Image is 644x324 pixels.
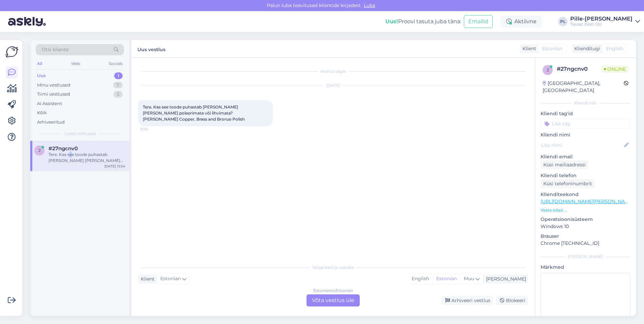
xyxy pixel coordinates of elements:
div: Arhiveeritud [37,119,65,126]
div: [GEOGRAPHIC_DATA], [GEOGRAPHIC_DATA] [543,80,624,94]
span: 2 [547,67,549,72]
div: Tavast Eesti OÜ [570,22,633,27]
b: Uus! [385,18,398,25]
div: Uus [37,72,46,79]
div: Valige keel ja vastake [138,264,528,270]
div: English [408,274,432,284]
div: Estonian to Estonian [313,288,353,294]
p: Kliendi tag'id [541,110,631,117]
span: Otsi kliente [42,46,69,53]
img: Askly Logo [5,45,18,58]
p: Klienditeekond [541,191,631,198]
p: Operatsioonisüsteem [541,216,631,223]
div: Pille-[PERSON_NAME] [570,16,633,22]
div: Tiimi vestlused [37,91,70,98]
span: Estonian [542,45,562,52]
a: Pille-[PERSON_NAME]Tavast Eesti OÜ [570,16,640,27]
p: Kliendi email [541,153,631,160]
p: Kliendi telefon [541,172,631,179]
div: Võta vestlus üle [307,294,360,306]
div: Proovi tasuta juba täna: [385,18,461,26]
p: Windows 10 [541,223,631,230]
a: [URL][DOMAIN_NAME][PERSON_NAME] [541,198,634,204]
label: Uus vestlus [137,44,165,53]
span: Tere. Kas see toode puhastab [PERSON_NAME] [PERSON_NAME] poleerimata või lihvimata? [PERSON_NAME]... [143,104,245,122]
input: Lisa nimi [541,141,623,149]
div: [DATE] [138,83,528,89]
div: Küsi telefoninumbrit [541,179,595,188]
span: Estonian [160,275,181,283]
span: Luba [362,2,377,8]
div: Klient [520,45,536,52]
div: Küsi meiliaadressi [541,160,588,169]
div: Blokeeri [496,296,528,305]
div: Tere. Kas see toode puhastab [PERSON_NAME] [PERSON_NAME] poleerimata või lihvimata? [PERSON_NAME]... [49,152,125,164]
div: Socials [107,59,124,68]
p: Brauser [541,233,631,240]
div: 7 [113,82,123,89]
p: Märkmed [541,264,631,271]
div: Minu vestlused [37,82,70,89]
div: PL [558,17,568,26]
div: 1 [114,72,123,79]
div: Estonian [432,274,460,284]
div: AI Assistent [37,100,62,107]
span: Uued vestlused [64,131,96,137]
div: Vestlus algas [138,68,528,74]
div: [DATE] 15:54 [104,164,125,169]
p: Chrome [TECHNICAL_ID] [541,240,631,247]
div: All [36,59,43,68]
div: Klienditugi [572,45,600,52]
div: 5 [114,91,123,98]
span: Online [601,65,629,73]
span: Muu [464,276,474,282]
div: Kõik [37,109,47,116]
div: [PERSON_NAME] [483,276,526,283]
span: #27ngcnv0 [49,145,78,152]
div: # 27ngcnv0 [557,65,601,73]
div: Web [70,59,82,68]
div: Klient [138,276,155,283]
p: Vaata edasi ... [541,207,631,213]
div: [PERSON_NAME] [541,254,631,260]
div: Kliendi info [541,100,631,106]
button: Emailid [464,15,493,28]
span: 15:54 [140,127,165,132]
span: English [606,45,623,52]
span: 2 [38,148,41,153]
div: Aktiivne [501,15,542,28]
input: Lisa tag [541,119,631,129]
p: Kliendi nimi [541,131,631,138]
div: Arhiveeri vestlus [441,296,493,305]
